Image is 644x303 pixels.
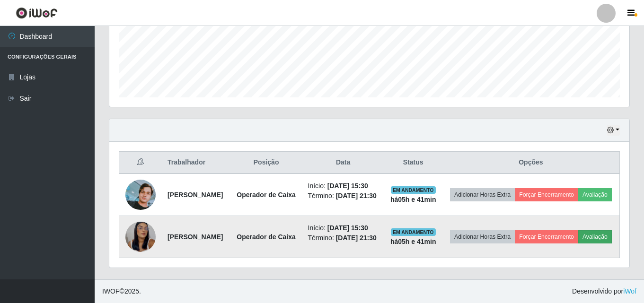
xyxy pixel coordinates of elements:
[623,287,636,295] a: iWof
[102,286,141,296] span: © 2025 .
[237,233,296,241] strong: Operador de Caixa
[515,188,578,201] button: Forçar Encerramento
[162,152,230,174] th: Trabalhador
[308,223,379,233] li: Início:
[578,188,612,201] button: Avaliação
[391,186,436,194] span: EM ANDAMENTO
[327,182,368,190] time: [DATE] 15:30
[125,180,156,210] img: 1713284102514.jpeg
[572,286,636,296] span: Desenvolvido por
[336,234,377,242] time: [DATE] 21:30
[391,228,436,236] span: EM ANDAMENTO
[308,181,379,191] li: Início:
[384,152,442,174] th: Status
[515,230,578,243] button: Forçar Encerramento
[237,191,296,199] strong: Operador de Caixa
[390,196,436,203] strong: há 05 h e 41 min
[578,230,612,243] button: Avaliação
[230,152,302,174] th: Posição
[16,7,58,19] img: CoreUI Logo
[168,191,223,199] strong: [PERSON_NAME]
[102,287,120,295] span: IWOF
[450,230,515,243] button: Adicionar Horas Extra
[308,191,379,201] li: Término:
[302,152,384,174] th: Data
[327,224,368,232] time: [DATE] 15:30
[450,188,515,201] button: Adicionar Horas Extra
[390,238,436,245] strong: há 05 h e 41 min
[308,233,379,243] li: Término:
[125,204,156,270] img: 1754879734939.jpeg
[442,152,620,174] th: Opções
[336,192,377,199] time: [DATE] 21:30
[168,233,223,241] strong: [PERSON_NAME]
